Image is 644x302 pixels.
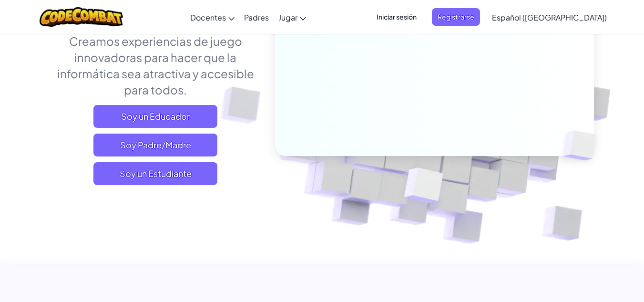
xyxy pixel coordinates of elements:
[380,147,466,227] img: Overlap cubes
[93,162,217,185] button: Soy un Estudiante
[51,33,261,98] p: Creamos experiencias de juego innovadoras para hacer que la informática sea atractiva y accesible...
[185,4,239,30] a: Docentes
[239,4,274,30] a: Padres
[547,111,618,180] img: Overlap cubes
[190,12,226,22] span: Docentes
[432,8,480,26] button: Registrarse
[93,105,217,128] a: Soy un Educador
[40,7,123,27] img: CodeCombat logo
[492,12,607,22] span: Español ([GEOGRAPHIC_DATA])
[274,4,311,30] a: Jugar
[93,134,217,156] a: Soy Padre/Madre
[371,8,422,26] button: Iniciar sesión
[487,4,612,30] a: Español ([GEOGRAPHIC_DATA])
[278,12,297,22] span: Jugar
